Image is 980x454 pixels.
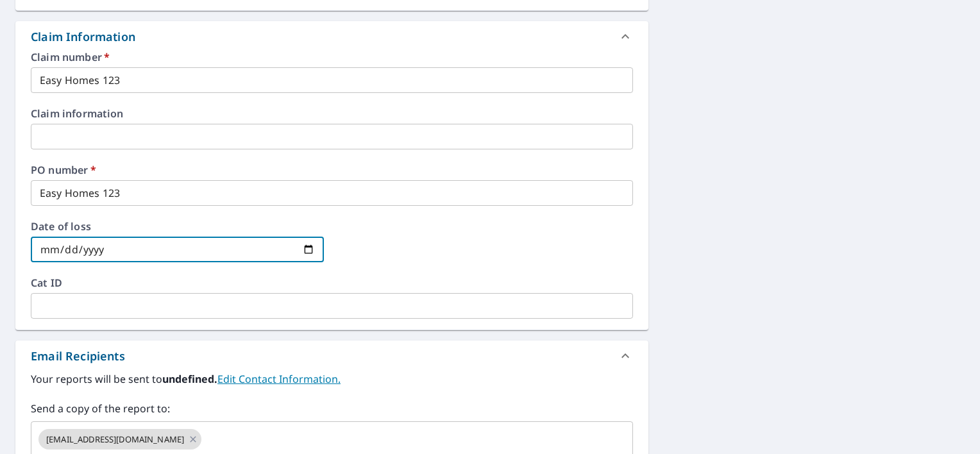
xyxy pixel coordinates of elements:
a: EditContactInfo [217,372,341,386]
div: [EMAIL_ADDRESS][DOMAIN_NAME] [38,429,201,450]
label: Send a copy of the report to: [31,401,633,416]
label: Date of loss [31,221,324,231]
b: undefined. [162,372,217,386]
div: Claim Information [15,21,648,52]
span: [EMAIL_ADDRESS][DOMAIN_NAME] [38,433,192,446]
div: Email Recipients [31,348,125,365]
label: Your reports will be sent to [31,371,633,387]
label: PO number [31,165,633,175]
label: Claim number [31,52,633,62]
div: Claim Information [31,28,135,46]
label: Cat ID [31,278,633,288]
div: Email Recipients [15,340,648,371]
label: Claim information [31,108,633,119]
